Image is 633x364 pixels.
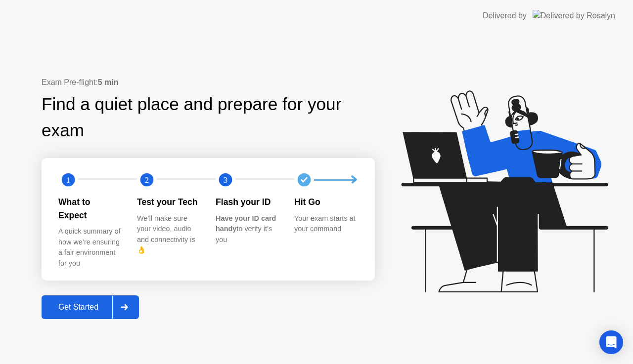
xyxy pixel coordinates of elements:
div: Exam Pre-flight: [42,77,375,88]
div: Delivered by [483,10,527,22]
div: We’ll make sure your video, audio and connectivity is 👌 [137,213,200,256]
div: to verify it’s you [216,213,278,245]
div: Open Intercom Messenger [599,330,623,354]
text: 2 [145,175,149,185]
b: 5 min [98,78,119,86]
div: Get Started [45,303,112,312]
div: A quick summary of how we’re ensuring a fair environment for you [58,226,121,269]
div: What to Expect [58,196,121,222]
b: Have your ID card handy [216,214,276,233]
div: Your exam starts at your command [294,213,357,235]
text: 3 [224,175,227,185]
button: Get Started [42,295,139,319]
div: Find a quiet place and prepare for your exam [42,91,375,144]
text: 1 [66,175,70,185]
div: Flash your ID [216,196,278,208]
div: Hit Go [294,196,357,208]
div: Test your Tech [137,196,200,208]
img: Delivered by Rosalyn [533,10,615,21]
